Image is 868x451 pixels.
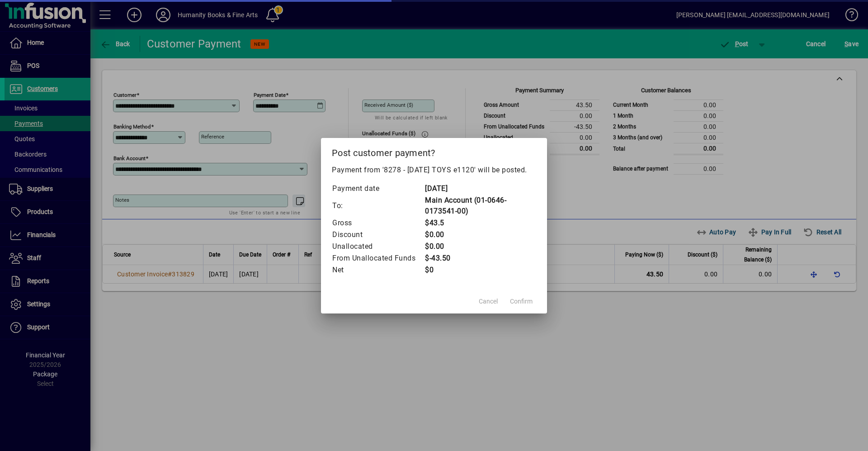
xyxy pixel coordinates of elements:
[332,264,425,276] td: Net
[425,195,536,217] td: Main Account (01-0646-0173541-00)
[425,264,536,276] td: $0
[425,229,536,241] td: $0.00
[425,252,536,264] td: $-43.50
[332,195,425,217] td: To:
[332,183,425,195] td: Payment date
[332,252,425,264] td: From Unallocated Funds
[332,217,425,229] td: Gross
[332,165,536,176] p: Payment from '8278 - [DATE] TOYS e1120' will be posted.
[332,241,425,252] td: Unallocated
[321,138,547,164] h2: Post customer payment?
[425,183,536,195] td: [DATE]
[425,217,536,229] td: $43.5
[332,229,425,241] td: Discount
[425,241,536,252] td: $0.00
